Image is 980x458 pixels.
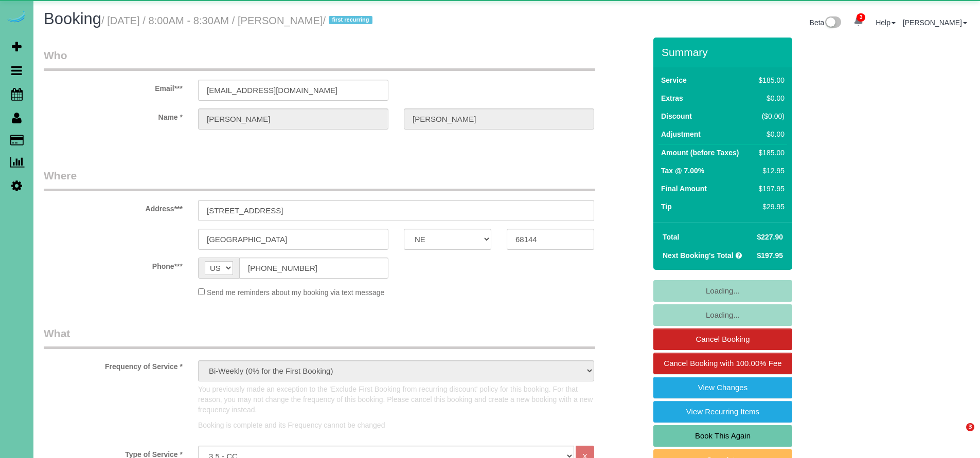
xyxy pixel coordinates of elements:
[876,19,896,27] a: Help
[6,10,27,25] img: Automaid Logo
[198,420,594,430] p: Booking is complete and its Frequency cannot be changed
[966,423,974,431] span: 3
[664,359,781,368] span: Cancel Booking with 100.00% Fee
[661,148,739,158] label: Amount (before Taxes)
[329,16,372,24] span: first recurring
[663,233,679,241] strong: Total
[755,129,785,139] div: $0.00
[44,10,101,28] span: Booking
[824,16,841,30] img: New interface
[663,251,734,260] strong: Next Booking's Total
[755,93,785,103] div: $0.00
[323,15,376,26] span: /
[36,358,190,372] label: Frequency of Service *
[757,251,783,260] span: $197.95
[810,19,842,27] a: Beta
[653,425,792,447] a: Book This Again
[653,353,792,374] a: Cancel Booking with 100.00% Fee
[101,15,376,26] small: / [DATE] / 8:00AM - 8:30AM / [PERSON_NAME]
[661,166,704,176] label: Tax @ 7.00%
[653,328,792,350] a: Cancel Booking
[44,48,595,71] legend: Who
[661,75,687,85] label: Service
[207,288,385,297] span: Send me reminders about my booking via text message
[661,184,707,194] label: Final Amount
[755,184,785,194] div: $197.95
[36,108,190,122] label: Name *
[755,166,785,176] div: $12.95
[44,326,595,349] legend: What
[757,233,783,241] span: $227.90
[945,423,970,448] iframe: Intercom live chat
[755,201,785,212] div: $29.95
[755,75,785,85] div: $185.00
[44,168,595,191] legend: Where
[661,93,683,103] label: Extras
[661,201,672,212] label: Tip
[653,401,792,423] a: View Recurring Items
[755,148,785,158] div: $185.00
[848,10,868,33] a: 3
[661,129,701,139] label: Adjustment
[198,384,594,415] p: You previously made an exception to the 'Exclude First Booking from recurring discount' policy fo...
[903,19,967,27] a: [PERSON_NAME]
[755,111,785,121] div: ($0.00)
[653,377,792,398] a: View Changes
[662,46,787,58] h3: Summary
[661,111,692,121] label: Discount
[857,13,865,22] span: 3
